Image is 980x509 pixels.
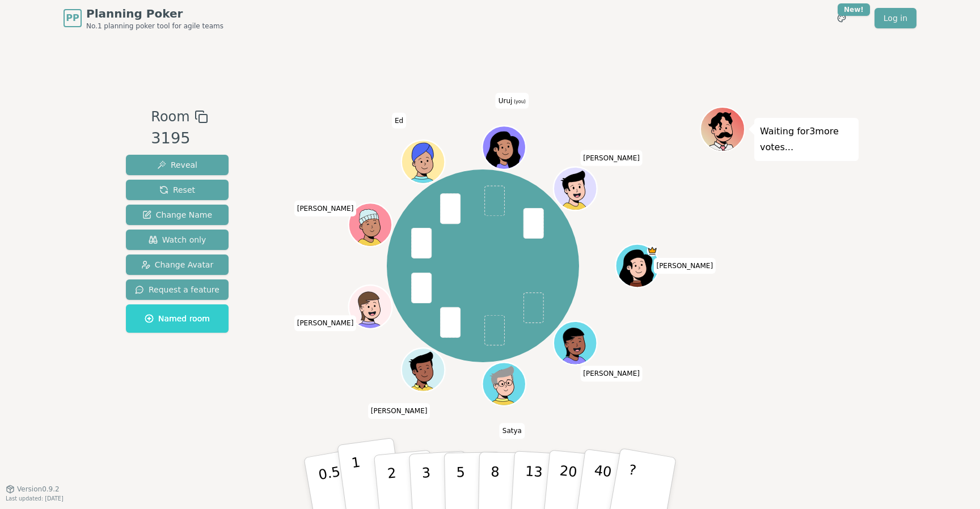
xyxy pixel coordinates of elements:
[86,6,223,22] span: Planning Poker
[149,234,206,245] span: Watch only
[86,22,223,31] span: No.1 planning poker tool for agile teams
[500,423,525,439] span: Click to change your name
[151,107,189,127] span: Room
[831,8,852,28] button: New!
[64,6,223,31] a: PPPlanning PokerNo.1 planning poker tool for agile teams
[875,8,916,28] a: Log in
[653,258,716,274] span: Click to change your name
[483,127,524,168] button: Click to change your avatar
[6,495,64,502] span: Last updated: [DATE]
[580,366,643,381] span: Click to change your name
[294,201,357,217] span: Click to change your name
[126,304,229,333] button: Named room
[159,184,195,196] span: Reset
[496,92,529,108] span: Click to change your name
[66,11,79,25] span: PP
[126,279,229,300] button: Request a feature
[126,180,229,200] button: Reset
[141,259,214,270] span: Change Avatar
[368,403,430,419] span: Click to change your name
[126,255,229,275] button: Change Avatar
[392,113,406,129] span: Click to change your name
[145,313,210,324] span: Named room
[512,99,526,104] span: (you)
[126,230,229,250] button: Watch only
[17,485,60,494] span: Version 0.9.2
[6,485,60,494] button: Version0.9.2
[647,245,657,256] span: Nancy is the host
[135,284,219,295] span: Request a feature
[126,155,229,175] button: Reveal
[142,209,212,220] span: Change Name
[838,3,870,16] div: New!
[157,159,197,171] span: Reveal
[760,124,853,155] p: Waiting for 3 more votes...
[580,150,643,166] span: Click to change your name
[294,315,357,331] span: Click to change your name
[151,127,208,150] div: 3195
[126,205,229,225] button: Change Name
